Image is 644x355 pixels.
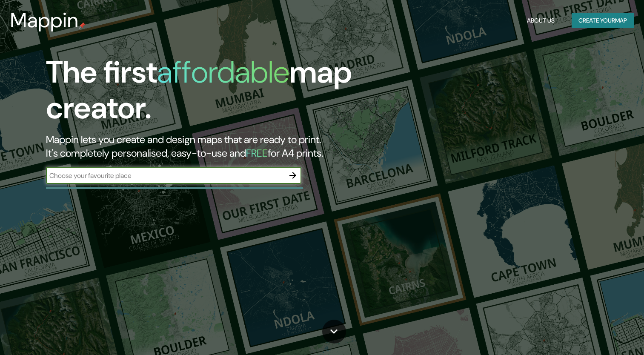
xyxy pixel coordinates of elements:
[157,52,289,92] h1: affordable
[46,171,284,180] input: Choose your favourite place
[524,13,558,29] button: About Us
[46,54,368,133] h1: The first map creator.
[10,9,79,32] h3: Mappin
[246,146,268,160] h5: FREE
[572,13,634,29] button: Create yourmap
[79,22,86,29] img: mappin-pin
[46,133,368,160] h2: Mappin lets you create and design maps that are ready to print. It's completely personalised, eas...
